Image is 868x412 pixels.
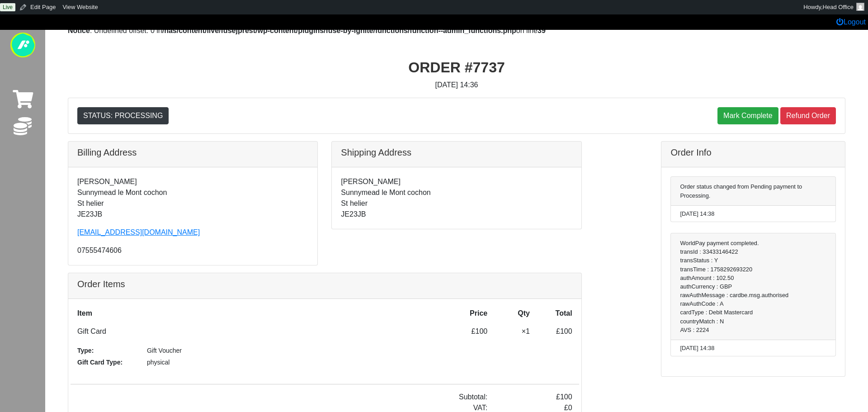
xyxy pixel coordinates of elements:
div: Subtotal: [71,392,494,403]
h5: Billing Address [77,147,308,158]
b: 39 [538,27,546,34]
h5: Order Items [77,279,572,289]
div: ×1 [494,326,537,377]
div: Item [71,308,452,319]
a: Orders [13,90,33,109]
div: [DATE] 14:36 [68,80,845,90]
a: Logout [836,18,866,26]
div: [DATE] 14:38 [680,209,826,218]
div: WorldPay payment completed. transId : 33433146422 transStatus : Y transTime : 1758292693220 authA... [671,233,835,340]
p: physical [147,358,170,367]
span: Status: processing [77,107,169,124]
p: Gift Voucher [147,346,182,355]
button: Refund Order [780,107,836,124]
span: Head Office [823,4,854,10]
div: [PERSON_NAME] Sunnymead le Mont cochon St helier JE23JB [68,167,317,265]
div: Total [537,308,579,319]
div: £100 [452,326,494,377]
div: Price [452,308,494,319]
h5: Shipping Address [341,147,572,158]
button: Mark Complete [717,107,778,124]
b: Notice [68,27,90,34]
div: Gift Card [71,326,452,377]
div: [PERSON_NAME] Sunnymead le Mont cochon St helier JE23JB [332,167,581,229]
div: 07555474606 [77,245,308,256]
b: /nas/content/live/fusejprest/wp-content/plugins/fuse-by-ignite/functions/function--admin_function... [162,27,516,34]
strong: Gift Card Type: [77,358,145,367]
h2: Order #7737 [68,59,845,76]
div: £100 [494,392,579,403]
a: Billing [14,117,32,137]
img: fuse-logo-badge.png [10,33,35,57]
div: Qty [494,308,537,319]
h5: Order Info [670,147,836,158]
a: [EMAIL_ADDRESS][DOMAIN_NAME] [77,228,200,236]
div: £100 [537,326,579,377]
div: Order status changed from Pending payment to Processing. [671,177,835,205]
strong: Type: [77,346,145,355]
div: [DATE] 14:38 [680,344,826,352]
